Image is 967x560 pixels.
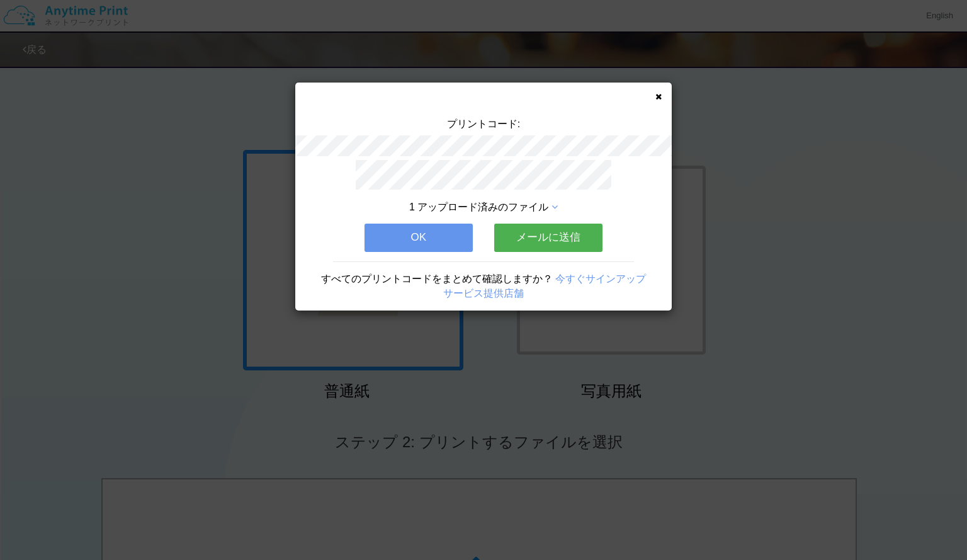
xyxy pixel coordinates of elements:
span: プリントコード: [447,118,520,129]
a: 今すぐサインアップ [555,273,646,284]
span: すべてのプリントコードをまとめて確認しますか？ [321,273,553,284]
button: メールに送信 [494,224,602,251]
button: OK [365,224,473,251]
a: サービス提供店舗 [443,288,524,299]
span: 1 アップロード済みのファイル [409,202,548,212]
